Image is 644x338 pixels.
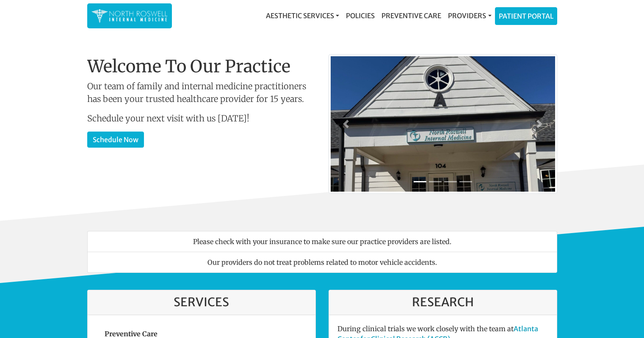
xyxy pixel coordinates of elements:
[263,7,343,24] a: Aesthetic Services
[87,112,316,125] p: Schedule your next visit with us [DATE]!
[495,8,557,25] a: Patient Portal
[87,252,557,273] li: Our providers do not treat problems related to motor vehicle accidents.
[378,7,445,24] a: Preventive Care
[105,330,158,338] strong: Preventive Care
[87,231,557,252] li: Please check with your insurance to make sure our practice providers are listed.
[91,8,168,24] img: North Roswell Internal Medicine
[337,295,548,310] h3: Research
[87,132,144,148] a: Schedule Now
[87,80,316,105] p: Our team of family and internal medicine practitioners has been your trusted healthcare provider ...
[445,7,495,24] a: Providers
[87,56,316,77] h1: Welcome To Our Practice
[343,7,378,24] a: Policies
[96,295,307,310] h3: Services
